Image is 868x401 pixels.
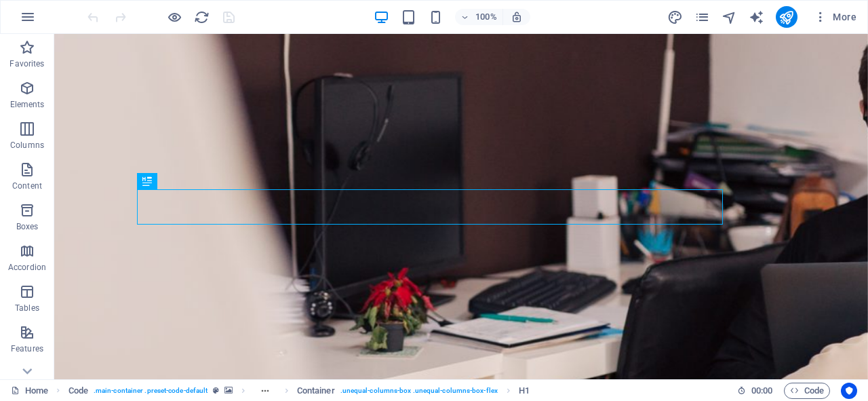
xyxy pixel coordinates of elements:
p: Features [11,343,43,354]
i: Pages (Ctrl+Alt+S) [694,9,710,25]
button: Click here to leave preview mode and continue editing [166,9,182,25]
h6: Session time [737,383,773,399]
button: publish [776,6,797,28]
button: text_generator [749,9,765,25]
i: This element contains a background [224,387,233,394]
button: design [667,9,684,25]
i: Design (Ctrl+Alt+Y) [667,9,683,25]
span: Click to select. Double-click to edit [519,383,530,399]
p: Elements [10,99,45,110]
span: : [761,385,763,396]
button: 100% [455,9,503,25]
span: . main-container .preset-code-default [94,383,208,399]
button: navigator [722,9,738,25]
p: Boxes [16,221,39,232]
button: Code [784,383,830,399]
button: reload [193,9,210,25]
i: On resize automatically adjust zoom level to fit chosen device. [511,11,523,23]
button: pages [694,9,711,25]
span: More [814,10,856,24]
i: Navigator [722,9,737,25]
i: AI Writer [749,9,764,25]
a: Click to cancel selection. Double-click to open Pages [11,383,48,399]
span: Click to select. Double-click to edit [297,383,335,399]
span: . unequal-columns-box .unequal-columns-box-flex [340,383,498,399]
i: Reload page [194,9,210,25]
p: Tables [15,303,39,313]
button: More [808,6,862,28]
span: 00 00 [751,383,772,399]
i: Publish [778,9,794,25]
p: Content [12,180,42,191]
p: Favorites [9,58,44,69]
button: Usercentrics [841,383,857,399]
p: Columns [10,140,44,151]
h6: 100% [475,9,497,25]
p: Accordion [8,262,46,273]
span: Click to select. Double-click to edit [68,383,88,399]
nav: breadcrumb [68,383,530,399]
i: This element is a customizable preset [213,387,219,394]
span: Code [790,383,824,399]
